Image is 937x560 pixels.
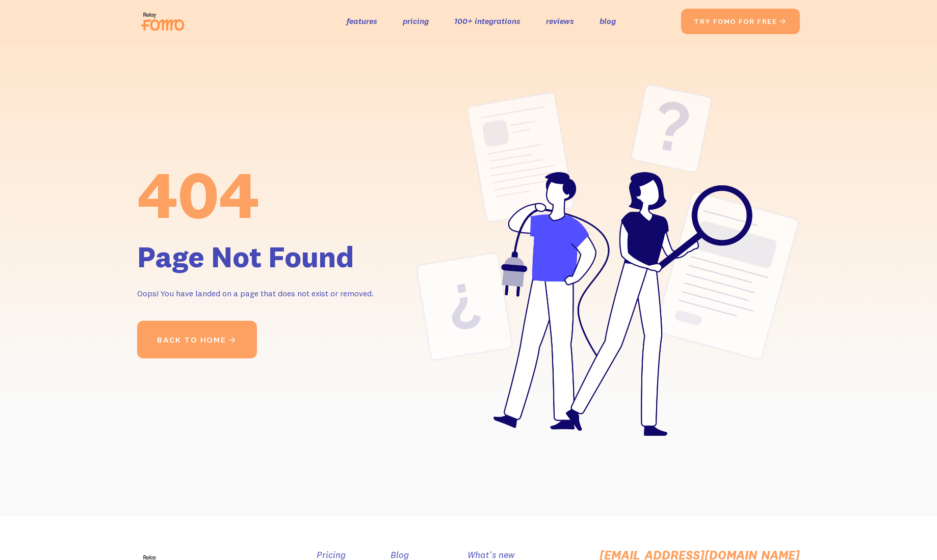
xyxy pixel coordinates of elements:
[137,287,402,300] p: Oops! You have landed on a page that does not exist or removed.
[137,161,402,227] div: 404
[137,239,402,275] h1: Page Not Found
[546,14,574,29] a: reviews
[415,83,800,436] img: 404 Not Found - Techpool X Webflow Template
[137,321,257,358] a: Back to home
[779,17,787,26] span: 
[454,14,520,29] a: 100+ integrations
[403,14,429,29] a: pricing
[228,334,237,345] span: 
[347,14,377,29] a: features
[600,14,616,29] a: blog
[681,9,800,34] a: try fomo for free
